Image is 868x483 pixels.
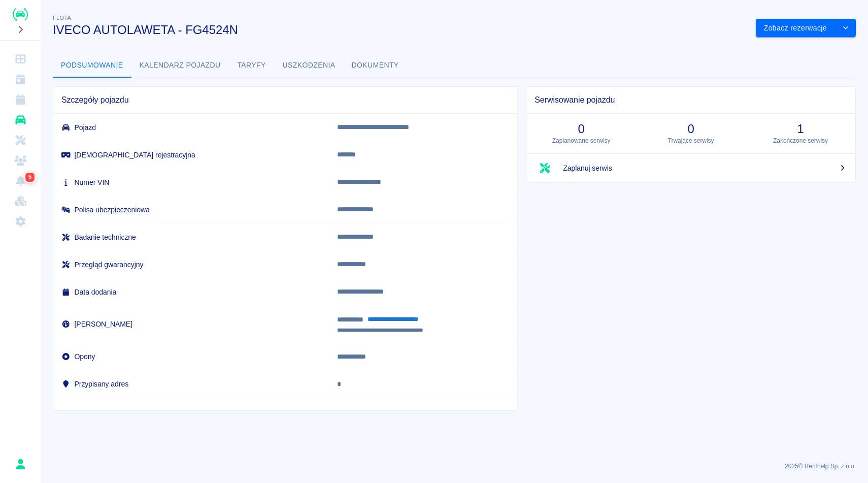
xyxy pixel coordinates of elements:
[275,53,344,78] button: Uszkodzenia
[4,69,37,89] a: Kalendarz
[61,260,321,270] h6: Przegląd gwarancyjny
[61,150,321,160] h6: [DEMOGRAPHIC_DATA] rejestracyjna
[4,89,37,110] a: Rezerwacje
[644,122,738,136] h3: 0
[53,462,856,471] p: 2025 © Renthelp Sp. z o.o.
[644,136,738,145] p: Trwające serwisy
[746,114,855,153] a: 1Zakończone serwisy
[53,23,748,37] h3: IVECO AUTOLAWETA - FG4524N
[636,114,746,153] a: 0Trwające serwisy
[535,136,628,145] p: Zaplanowane serwisy
[61,232,321,242] h6: Badanie techniczne
[4,130,37,150] a: Serwisy
[53,53,131,78] button: Podsumowanie
[13,23,28,36] button: Rozwiń nawigację
[754,136,847,145] p: Zakończone serwisy
[563,163,847,174] span: Zaplanuj serwis
[61,95,509,105] span: Szczegóły pojazdu
[836,19,856,38] button: drop-down
[344,53,407,78] button: Dokumenty
[4,49,37,69] a: Dashboard
[61,379,321,389] h6: Przypisany adres
[61,205,321,215] h6: Polisa ubezpieczeniowa
[4,211,37,232] a: Ustawienia
[10,454,31,475] button: Rafał Płaza
[535,95,847,105] span: Serwisowanie pojazdu
[61,351,321,362] h6: Opony
[4,191,37,211] a: Widget WWW
[61,319,321,329] h6: [PERSON_NAME]
[4,171,37,191] a: Powiadomienia
[535,122,628,136] h3: 0
[61,177,321,187] h6: Numer VIN
[26,172,34,182] span: 5
[131,53,229,78] button: Kalendarz pojazdu
[4,110,37,130] a: Flota
[526,154,855,182] a: Zaplanuj serwis
[229,53,275,78] button: Taryfy
[61,287,321,297] h6: Data dodania
[754,122,847,136] h3: 1
[756,19,836,38] button: Zobacz rezerwacje
[61,122,321,133] h6: Pojazd
[4,150,37,171] a: Klienci
[13,8,28,21] img: Renthelp
[526,114,636,153] a: 0Zaplanowane serwisy
[53,15,71,21] span: Flota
